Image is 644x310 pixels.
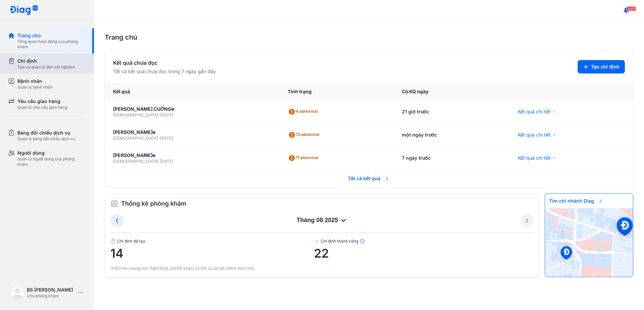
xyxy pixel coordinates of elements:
span: [DEMOGRAPHIC_DATA] [113,112,158,117]
div: 4 abnormal [288,106,320,117]
img: order.5a6da16c.svg [110,200,118,208]
div: Quản lý yêu cầu giao hàng [17,105,67,110]
div: Quản lý bệnh nhân [17,85,53,90]
div: Trang chủ [17,32,86,39]
img: logo [11,286,24,299]
div: 21 giờ trước [394,100,510,123]
span: Tất cả kết quả [344,171,394,186]
div: Quản lý người dùng của phòng khám [17,156,86,167]
div: Trang chủ [105,32,633,42]
div: Tình trạng [280,83,394,100]
div: BS [PERSON_NAME] [27,287,75,293]
span: Chỉ định đã tạo [110,239,314,244]
span: Tạo chỉ định [591,63,620,70]
span: 14 [110,247,314,260]
span: Kết quả chi tiết [518,155,551,161]
img: checked-green.01cc79e0.svg [314,239,319,244]
div: Kết quả [105,83,280,100]
span: Thống kê phòng khám [121,199,186,208]
div: [PERSON_NAME] CUỜNG [113,106,272,112]
div: Tất cả kết quả chưa đọc trong 7 ngày gần đây [113,68,216,75]
div: [PERSON_NAME] [113,129,272,136]
span: Kết quả chi tiết [518,108,551,115]
span: Kết quả chi tiết [518,132,551,138]
div: Tạo và quản lý đơn xét nghiệm [17,64,75,70]
div: tháng 08 2025 [124,216,520,224]
span: - [158,136,160,141]
span: [DATE] [160,112,173,117]
div: Chỉ định [17,58,75,64]
span: 3301 [627,6,636,11]
div: một ngày trước [394,123,510,147]
span: 22 [314,247,534,260]
div: Tổng quan hoạt động của phòng khám [17,39,86,50]
button: Tạo chỉ định [578,60,625,73]
div: (*)Dữ liệu mang tính [MEDICAL_DATA] khảo, có thể có sai số chênh lệch nhỏ. [110,265,534,271]
div: Người dùng [17,150,86,156]
span: [DATE] [160,159,173,164]
div: Bảng đối chiếu dịch vụ [17,130,75,136]
div: Quản lý bảng đối chiếu dịch vụ [17,136,75,142]
img: logo [9,5,38,16]
div: Kết quả chưa đọc [113,59,216,67]
div: Có KQ ngày [394,83,510,100]
div: Chủ phòng khám [27,293,75,299]
div: [PERSON_NAME] [113,152,272,159]
img: document.50c4cfd0.svg [110,239,116,244]
div: 7 ngày trước [394,147,510,170]
span: Tìm chi nhánh Diag [545,194,607,208]
div: Yêu cầu giao hàng [17,98,67,105]
span: - [158,112,160,117]
img: info.7e716105.svg [360,239,365,244]
div: 13 abnormal [288,130,322,140]
span: Chỉ định thành công [314,239,534,244]
div: Bệnh nhân [17,78,53,85]
div: 11 abnormal [288,153,321,163]
span: [DEMOGRAPHIC_DATA] [113,136,158,141]
span: [DATE] [160,136,173,141]
span: [DEMOGRAPHIC_DATA] [113,159,158,164]
span: - [158,159,160,164]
